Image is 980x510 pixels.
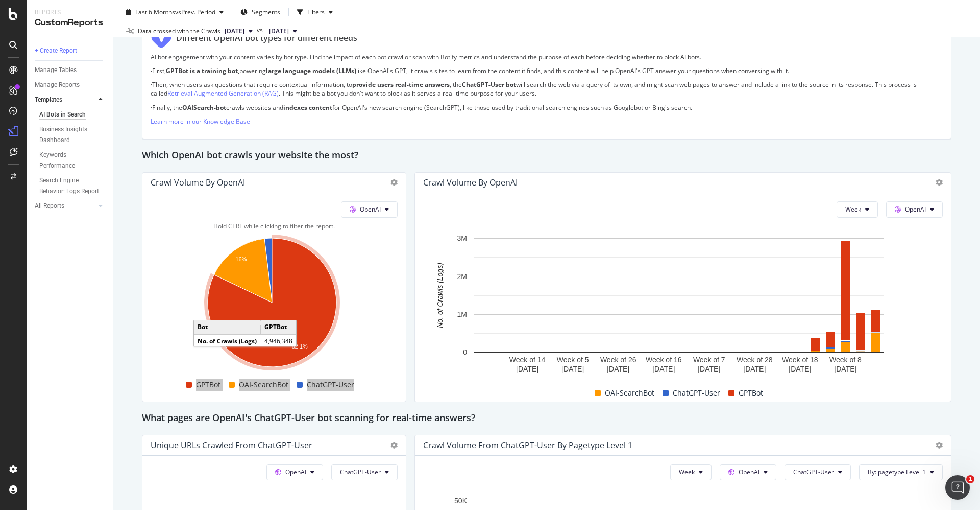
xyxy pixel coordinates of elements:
[35,201,64,212] div: All Reports
[905,205,926,214] span: OpenAI
[743,365,766,373] text: [DATE]
[829,356,862,364] text: Week of 8
[196,379,220,391] span: GPTBot
[151,177,245,188] div: Crawl Volume by OpenAI
[739,468,759,476] span: OpenAI
[423,177,518,188] div: Crawl Volume by OpenAI
[859,464,943,480] button: By: pagetype Level 1
[35,80,106,90] a: Manage Reports
[151,80,152,89] strong: ·
[35,8,105,17] div: Reports
[121,4,228,20] button: Last 6 MonthsvsPrev. Period
[266,66,356,75] strong: large language models (LLMs)
[142,18,951,140] div: Different OpenAI bot types for different needsAI bot engagement with your content varies by bot t...
[423,233,935,376] svg: A chart.
[142,172,406,402] div: Crawl Volume by OpenAIOpenAIHold CTRL while clicking to filter the report.A chart.BotGPTBotNo. of...
[239,379,288,391] span: OAI-SearchBot
[845,205,861,214] span: Week
[782,356,818,364] text: Week of 18
[789,365,811,373] text: [DATE]
[135,8,175,16] span: Last 6 Months
[285,468,306,476] span: OpenAI
[35,80,80,90] div: Manage Reports
[167,89,279,98] a: Retrieval Augmented Generation (RAG)
[652,365,675,373] text: [DATE]
[39,150,96,171] div: Keywords Performance
[720,464,776,480] button: OpenAI
[414,172,951,402] div: Crawl Volume by OpenAIWeekOpenAIA chart.OAI-SearchBotChatGPT-UserGPTBot
[561,365,584,373] text: [DATE]
[35,95,62,105] div: Templates
[142,148,358,164] h2: Which OpenAI bot crawls your website the most?
[142,410,951,427] div: What pages are OpenAI's ChatGPT-User bot scanning for real-time answers?
[151,66,943,75] p: First, powering like OpenAI's GPT, it crawls sites to learn from the content it finds, and this c...
[35,95,95,105] a: Templates
[307,8,325,16] div: Filters
[235,256,247,262] text: 16%
[39,124,98,146] div: Business Insights Dashboard
[834,365,856,373] text: [DATE]
[516,365,538,373] text: [DATE]
[35,65,106,76] a: Manage Tables
[151,66,152,75] strong: ·
[868,468,926,476] span: By: pagetype Level 1
[269,27,289,36] span: 2025 Mar. 7th
[151,103,152,112] strong: ·
[793,468,834,476] span: ChatGPT-User
[679,468,695,476] span: Week
[646,356,682,364] text: Week of 16
[175,8,215,16] span: vs Prev. Period
[292,343,308,350] text: 82.1%
[35,201,95,212] a: All Reports
[151,222,398,230] div: Hold CTRL while clicking to filter the report.
[35,45,106,56] a: + Create Report
[673,387,720,399] span: ChatGPT-User
[457,234,467,242] text: 3M
[166,66,239,75] strong: GPTBot is a training bot,
[151,53,943,61] p: AI bot engagement with your content varies by bot type. Find the impact of each bot crawl or scan...
[457,272,467,281] text: 2M
[331,464,398,480] button: ChatGPT-User
[283,103,332,112] strong: indexes content
[151,80,943,98] p: Then, when users ask questions that require contextual information, to , the will search the web ...
[182,103,226,112] strong: OAISearch-bot
[360,205,381,214] span: OpenAI
[462,80,516,89] strong: ChatGPT-User bot
[693,356,725,364] text: Week of 7
[39,150,106,171] a: Keywords Performance
[39,175,106,197] a: Search Engine Behavior: Logs Report
[257,26,265,35] span: vs
[39,124,106,146] a: Business Insights Dashboard
[607,365,629,373] text: [DATE]
[35,45,77,56] div: + Create Report
[341,201,398,218] button: OpenAI
[39,109,86,120] div: AI Bots in Search
[605,387,654,399] span: OAI-SearchBot
[39,109,106,120] a: AI Bots in Search
[557,356,589,364] text: Week of 5
[966,475,974,483] span: 1
[39,175,100,197] div: Search Engine Behavior: Logs Report
[138,27,220,36] div: Data crossed with the Crawls
[35,65,77,76] div: Manage Tables
[35,17,105,29] div: CustomReports
[151,103,943,112] p: Finally, the crawls websites and for OpenAI's new search engine (SearchGPT), like those used by t...
[423,440,632,450] div: Crawl Volume from ChatGPT-User by pagetype Level 1
[737,356,773,364] text: Week of 28
[307,379,354,391] span: ChatGPT-User
[266,464,323,480] button: OpenAI
[176,32,357,44] div: Different OpenAI bot types for different needs
[293,4,337,20] button: Filters
[151,233,394,376] svg: A chart.
[837,201,878,218] button: Week
[670,464,712,480] button: Week
[739,387,763,399] span: GPTBot
[236,4,284,20] button: Segments
[463,348,467,356] text: 0
[142,410,475,427] h2: What pages are OpenAI's ChatGPT-User bot scanning for real-time answers?
[352,80,450,89] strong: provide users real-time answers
[225,27,244,36] span: 2025 Sep. 19th
[945,475,970,500] iframe: Intercom live chat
